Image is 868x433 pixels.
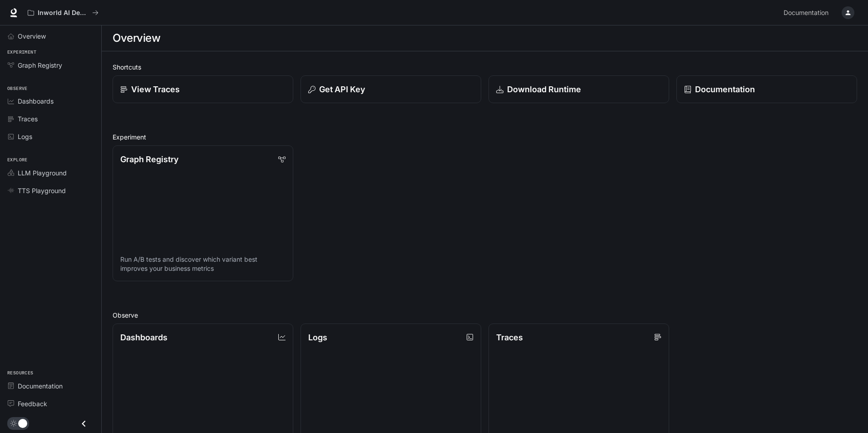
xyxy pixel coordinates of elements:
a: Documentation [4,378,98,394]
a: Overview [4,28,98,44]
p: Download Runtime [507,83,581,95]
span: Documentation [784,7,829,19]
p: View Traces [131,83,180,95]
a: Download Runtime [488,75,669,103]
a: Dashboards [4,93,98,109]
p: Get API Key [319,83,365,95]
span: Feedback [18,399,47,408]
a: Documentation [780,4,835,22]
a: View Traces [113,75,293,103]
span: Documentation [18,381,63,391]
span: Overview [18,31,46,41]
a: Graph Registry [4,57,98,73]
button: All workspaces [24,4,103,22]
p: Graph Registry [120,153,178,165]
a: LLM Playground [4,165,98,181]
a: Feedback [4,396,98,412]
button: Get API Key [301,75,481,103]
span: Traces [18,114,38,124]
p: Traces [496,331,523,343]
a: TTS Playground [4,183,98,199]
h1: Overview [113,29,160,47]
span: Graph Registry [18,60,62,70]
h2: Shortcuts [113,62,857,72]
span: Dark mode toggle [18,418,27,428]
span: TTS Playground [18,186,66,195]
h2: Experiment [113,132,857,142]
a: Graph RegistryRun A/B tests and discover which variant best improves your business metrics [113,145,293,281]
span: LLM Playground [18,168,67,178]
button: Close drawer [74,414,94,433]
p: Run A/B tests and discover which variant best improves your business metrics [120,255,286,273]
span: Dashboards [18,96,54,106]
a: Documentation [676,75,857,103]
h2: Observe [113,310,857,320]
p: Dashboards [120,331,168,343]
p: Logs [308,331,327,343]
p: Inworld AI Demos [38,9,89,17]
span: Logs [18,132,32,141]
p: Documentation [695,83,755,95]
a: Traces [4,111,98,127]
a: Logs [4,129,98,144]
